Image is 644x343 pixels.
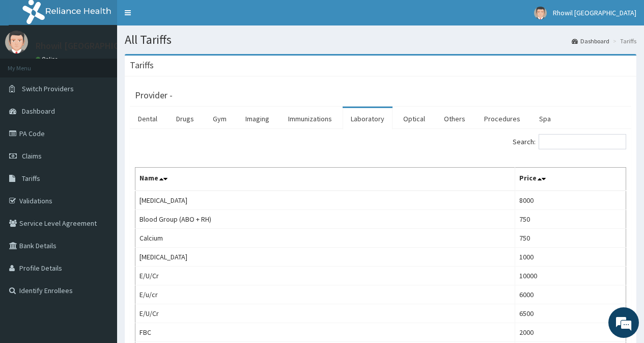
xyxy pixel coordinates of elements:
[476,108,528,129] a: Procedures
[135,91,173,100] h3: Provider -
[436,108,473,129] a: Others
[610,37,636,45] li: Tariffs
[5,31,28,54] img: User Image
[135,304,515,323] td: E/U/Cr
[168,108,202,129] a: Drugs
[125,33,636,46] h1: All Tariffs
[343,108,393,129] a: Laboratory
[135,267,515,285] td: E/U/Cr
[515,210,626,229] td: 750
[130,108,165,129] a: Dental
[135,229,515,248] td: Calcium
[515,168,626,191] th: Price
[36,41,148,50] p: Rhowil [GEOGRAPHIC_DATA]
[395,108,433,129] a: Optical
[237,108,277,129] a: Imaging
[22,107,55,116] span: Dashboard
[135,191,515,210] td: [MEDICAL_DATA]
[539,134,626,149] input: Search:
[515,248,626,267] td: 1000
[553,8,636,17] span: Rhowil [GEOGRAPHIC_DATA]
[135,210,515,229] td: Blood Group (ABO + RH)
[130,61,154,70] h3: Tariffs
[515,285,626,304] td: 6000
[135,323,515,342] td: FBC
[22,174,40,183] span: Tariffs
[572,37,609,45] a: Dashboard
[205,108,235,129] a: Gym
[515,304,626,323] td: 6500
[515,229,626,248] td: 750
[531,108,559,129] a: Spa
[280,108,340,129] a: Immunizations
[534,7,547,19] img: User Image
[36,56,60,63] a: Online
[22,151,42,161] span: Claims
[22,84,74,93] span: Switch Providers
[135,248,515,267] td: [MEDICAL_DATA]
[513,134,626,149] label: Search:
[135,168,515,191] th: Name
[515,323,626,342] td: 2000
[135,285,515,304] td: E/u/cr
[515,191,626,210] td: 8000
[515,267,626,285] td: 10000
